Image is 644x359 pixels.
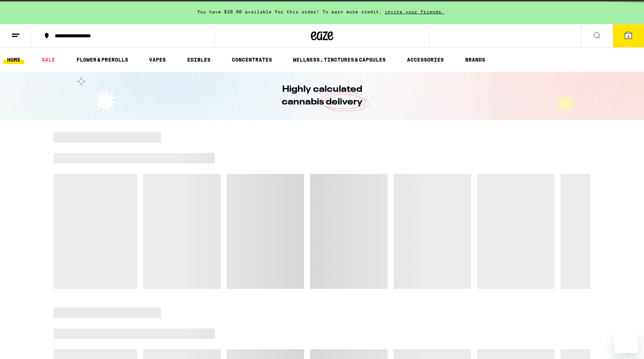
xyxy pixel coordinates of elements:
h1: Highly calculated cannabis delivery [261,83,383,109]
a: SALE [38,55,59,64]
a: ACCESSORIES [403,55,448,64]
button: 2 [613,24,644,47]
a: CONCENTRATES [228,55,276,64]
iframe: Button to launch messaging window [614,329,638,353]
span: 2 [627,34,629,38]
a: WELLNESS, TINCTURES & CAPSULES [289,55,389,64]
a: HOME [3,55,24,64]
span: You have $20.00 available for this order! To earn more credit, [197,9,382,14]
a: BRANDS [461,55,489,64]
a: VAPES [145,55,170,64]
span: invite your friends. [382,9,447,14]
a: EDIBLES [183,55,214,64]
a: FLOWER & PREROLLS [73,55,132,64]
